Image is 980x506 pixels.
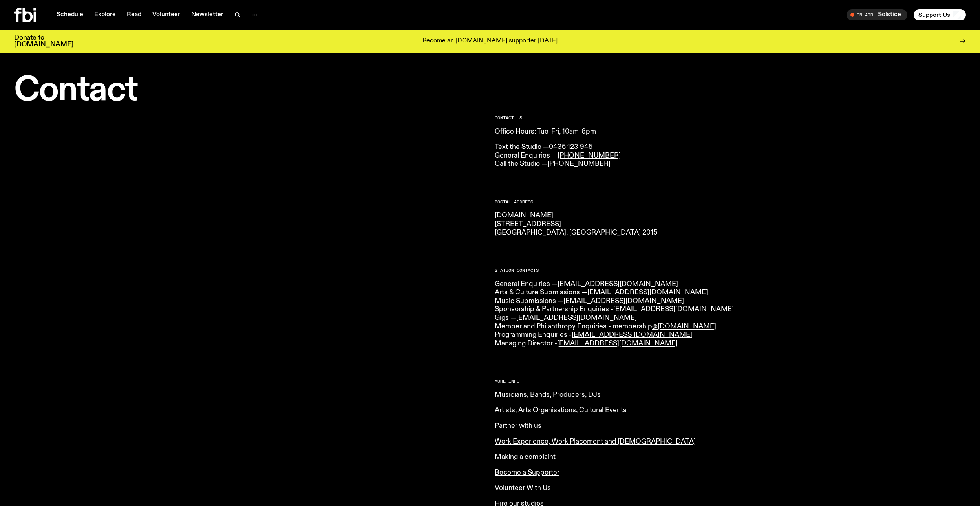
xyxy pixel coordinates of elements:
button: On AirSolstice [847,9,907,20]
a: Newsletter [186,9,228,20]
h2: Station Contacts [495,268,966,273]
h2: More Info [495,379,966,383]
a: [EMAIL_ADDRESS][DOMAIN_NAME] [516,314,637,321]
p: Become an [DOMAIN_NAME] supporter [DATE] [422,38,558,45]
a: Artists, Arts Organisations, Cultural Events [495,407,627,414]
h3: Donate to [DOMAIN_NAME] [14,35,73,48]
a: [PHONE_NUMBER] [558,152,621,159]
a: Explore [90,9,121,20]
p: [DOMAIN_NAME] [STREET_ADDRESS] [GEOGRAPHIC_DATA], [GEOGRAPHIC_DATA] 2015 [495,211,966,237]
a: [EMAIL_ADDRESS][DOMAIN_NAME] [563,297,684,304]
a: Volunteer With Us [495,484,551,491]
a: [EMAIL_ADDRESS][DOMAIN_NAME] [572,331,692,338]
a: Musicians, Bands, Producers, DJs [495,391,601,398]
a: Volunteer [148,9,185,20]
a: Read [122,9,146,20]
a: [EMAIL_ADDRESS][DOMAIN_NAME] [613,306,734,313]
a: Become a Supporter [495,469,559,476]
a: Making a complaint [495,453,556,460]
a: Partner with us [495,422,541,429]
p: Office Hours: Tue-Fri, 10am-6pm [495,128,966,136]
a: [EMAIL_ADDRESS][DOMAIN_NAME] [587,289,708,296]
a: [EMAIL_ADDRESS][DOMAIN_NAME] [557,340,678,347]
a: @[DOMAIN_NAME] [652,323,716,330]
button: Support Us [914,9,966,20]
p: Text the Studio — General Enquiries — Call the Studio — [495,143,966,169]
h2: CONTACT US [495,116,966,120]
h1: Contact [14,75,485,106]
a: [EMAIL_ADDRESS][DOMAIN_NAME] [558,280,678,288]
h2: Postal Address [495,200,966,204]
a: [PHONE_NUMBER] [547,160,611,167]
a: Work Experience, Work Placement and [DEMOGRAPHIC_DATA] [495,438,696,445]
a: 0435 123 945 [549,143,592,150]
p: General Enquiries — Arts & Culture Submissions — Music Submissions — Sponsorship & Partnership En... [495,280,966,348]
a: Schedule [52,9,88,20]
span: Support Us [918,11,950,18]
